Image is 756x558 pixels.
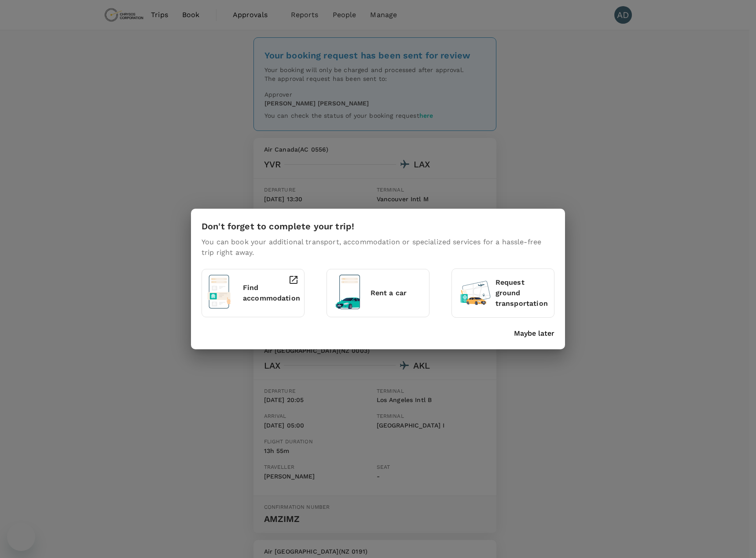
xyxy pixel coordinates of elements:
[371,288,424,298] p: Rent a car
[243,283,300,304] p: Find accommodation
[202,237,554,258] p: You can book your additional transport, accommodation or specialized services for a hassle-free t...
[514,328,554,339] button: Maybe later
[202,219,354,233] h6: Don't forget to complete your trip!
[495,277,549,309] p: Request ground transportation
